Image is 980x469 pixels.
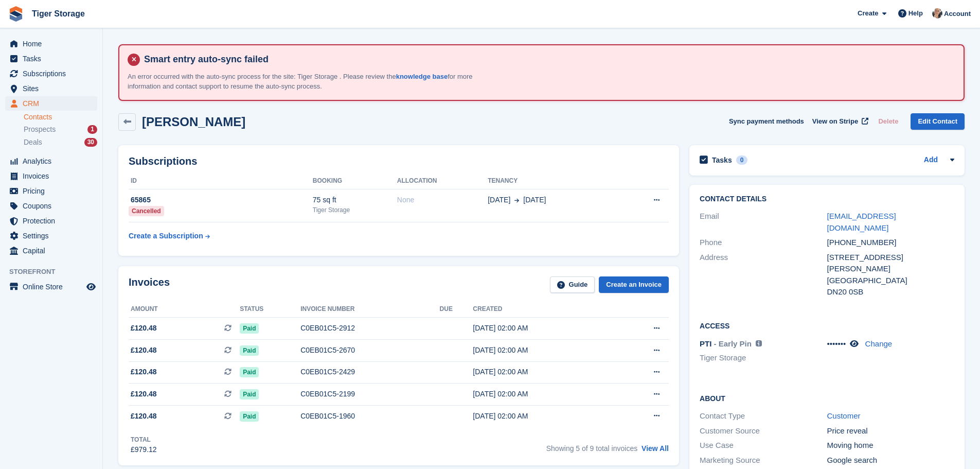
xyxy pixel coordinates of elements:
div: C0EB01C5-2670 [300,345,439,356]
div: Marketing Source [700,455,827,466]
span: Showing 5 of 9 total invoices [546,444,637,453]
span: Capital [23,244,84,258]
a: menu [5,169,97,183]
a: menu [5,66,97,81]
span: Subscriptions [23,66,84,81]
a: menu [5,81,97,96]
a: Create a Subscription [129,227,210,246]
span: Protection [23,214,84,228]
th: Amount [129,301,240,318]
th: ID [129,173,313,189]
div: [GEOGRAPHIC_DATA] [827,275,954,287]
div: [PERSON_NAME] [827,263,954,275]
span: £120.48 [131,345,157,356]
span: Paid [240,323,259,334]
div: C0EB01C5-1960 [300,411,439,422]
div: 0 [736,155,748,165]
span: Pricing [23,184,84,198]
div: None [397,195,488,205]
div: [DATE] 02:00 AM [473,345,614,356]
span: CRM [23,96,84,111]
th: Created [473,301,614,318]
span: Home [23,37,84,51]
h2: About [700,393,954,403]
span: £120.48 [131,411,157,422]
a: Prospects 1 [24,124,97,135]
div: 30 [84,138,97,147]
span: ••••••• [827,339,846,348]
a: menu [5,154,97,168]
a: menu [5,51,97,66]
div: 1 [87,125,97,134]
h2: Access [700,320,954,331]
span: £120.48 [131,323,157,334]
div: Use Case [700,440,827,451]
span: Online Store [23,280,84,294]
th: Tenancy [488,173,620,189]
div: Moving home [827,440,954,451]
div: Cancelled [129,206,164,216]
span: £120.48 [131,389,157,399]
div: Create a Subscription [129,231,203,241]
a: Tiger Storage [28,5,89,22]
div: Phone [700,237,827,249]
span: [DATE] [488,195,510,205]
div: DN20 0SB [827,286,954,298]
div: 75 sq ft [313,195,397,205]
span: Tasks [23,51,84,66]
div: C0EB01C5-2199 [300,389,439,399]
span: Prospects [24,125,56,134]
th: Invoice number [300,301,439,318]
span: View on Stripe [812,116,858,127]
h2: Invoices [129,276,170,293]
div: C0EB01C5-2429 [300,367,439,377]
div: Google search [827,455,954,466]
th: Status [240,301,300,318]
a: Create an Invoice [599,276,669,293]
a: Customer [827,411,861,420]
h2: [PERSON_NAME] [142,115,245,129]
div: Customer Source [700,425,827,437]
img: stora-icon-8386f47178a22dfd0bd8f6a31ec36ba5ce8667c1dd55bd0f319d3a0aa187defe.svg [8,6,24,22]
a: Contacts [24,112,97,122]
div: [DATE] 02:00 AM [473,367,614,377]
li: Tiger Storage [700,352,827,364]
a: Deals 30 [24,137,97,148]
span: Settings [23,229,84,243]
span: PTI [700,339,711,348]
img: icon-info-grey-7440780725fd019a000dd9b08b2336e03edf1995a4989e88bcd33f0948082b44.svg [756,340,762,346]
a: Add [924,154,938,166]
a: Edit Contact [911,113,965,130]
span: Paid [240,411,259,422]
h2: Contact Details [700,195,954,203]
div: C0EB01C5-2912 [300,323,439,334]
a: knowledge base [396,73,448,80]
div: Price reveal [827,425,954,437]
a: menu [5,229,97,243]
div: Tiger Storage [313,205,397,215]
span: Paid [240,389,259,399]
span: Coupons [23,199,84,213]
div: [DATE] 02:00 AM [473,411,614,422]
th: Due [440,301,473,318]
span: - Early Pin [714,339,752,348]
a: Preview store [85,281,97,293]
span: Paid [240,367,259,377]
div: Contact Type [700,410,827,422]
span: £120.48 [131,367,157,377]
div: Email [700,211,827,234]
h4: Smart entry auto-sync failed [140,54,955,65]
a: menu [5,280,97,294]
span: Analytics [23,154,84,168]
a: Change [865,339,893,348]
a: menu [5,37,97,51]
a: View on Stripe [808,113,870,130]
span: Create [858,8,878,19]
span: Help [908,8,923,19]
span: Account [944,9,971,19]
button: Delete [874,113,902,130]
img: Becky Martin [932,8,942,19]
a: menu [5,214,97,228]
a: menu [5,199,97,213]
div: [STREET_ADDRESS] [827,252,954,264]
